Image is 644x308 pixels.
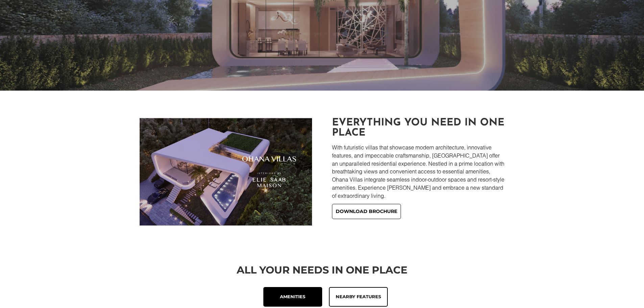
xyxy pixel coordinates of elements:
[140,265,505,279] h2: All Your Needs In One Place
[332,118,504,142] h2: Everything you need in one place
[332,143,504,200] p: With futuristic villas that showcase modern architecture, innovative features, and impeccable cra...
[335,293,382,301] div: Nearby Features
[269,293,316,301] div: Amenities
[140,118,312,226] img: ohana hills - elie saab maison (1)-min
[332,204,401,219] a: Download brochure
